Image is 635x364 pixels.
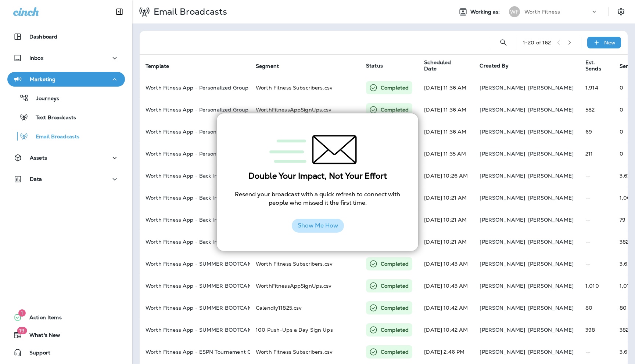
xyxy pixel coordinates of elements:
span: Worth Fitness Subscribers.csv [256,349,333,355]
p: [PERSON_NAME] [528,151,574,157]
p: [PERSON_NAME] [480,173,525,179]
p: [PERSON_NAME] [528,305,574,311]
td: 80 [580,297,614,319]
p: Worth Fitness App - Back In Session [146,217,244,223]
p: Email Broadcasts [151,6,227,17]
p: [PERSON_NAME] [480,129,525,135]
p: [PERSON_NAME] [480,217,525,223]
td: [DATE] 11:35 AM [418,143,474,165]
td: [DATE] 10:42 AM [418,297,474,319]
td: -- [580,341,614,363]
p: Journeys [29,95,59,102]
td: -- [580,253,614,275]
td: 1,010 [580,275,614,297]
p: [PERSON_NAME] [480,85,525,91]
span: Support [22,350,50,358]
p: [PERSON_NAME] [528,239,574,245]
p: [PERSON_NAME] [480,305,525,311]
span: Action Items [22,314,62,323]
p: [PERSON_NAME] [528,217,574,223]
span: Status [366,62,383,69]
td: [DATE] 10:21 AM [418,231,474,253]
p: Worth Fitness App - Personalized Group Training [146,85,244,91]
span: Worth Fitness Subscribers.csv [256,261,333,267]
h3: Double Your Impact, Not Your Effort [232,171,403,181]
p: Worth Fitness App - Personalized Group Training [146,107,244,113]
span: WorthFitnessAppSignUps.csv [256,283,332,289]
span: WorthFitnessAppSignUps.csv [256,106,332,113]
p: Email Broadcasts [28,134,79,141]
p: [PERSON_NAME] [528,195,574,201]
td: -- [580,231,614,253]
p: [PERSON_NAME] [528,327,574,333]
td: -- [580,165,614,187]
td: 69 [580,121,614,143]
td: [DATE] 10:43 AM [418,253,474,275]
td: [DATE] 10:21 AM [418,209,474,231]
p: Worth Fitness App - ESPN Tournament Challenge [146,349,244,355]
p: [PERSON_NAME] [480,239,525,245]
span: Est. Sends [585,59,601,72]
span: Worth Fitness Subscribers.csv [256,84,333,91]
td: [DATE] 10:42 AM [418,319,474,341]
p: Completed [381,348,409,356]
p: Assets [30,155,47,161]
p: Worth Fitness App - Back In Session [146,239,244,245]
span: Created By [480,62,508,69]
p: Marketing [30,76,55,82]
p: [PERSON_NAME] [480,107,525,113]
td: [DATE] 11:36 AM [418,77,474,99]
p: [PERSON_NAME] [528,349,574,355]
td: -- [580,187,614,209]
button: Collapse Sidebar [109,4,130,19]
button: Show Me How [292,219,344,233]
p: Completed [381,260,409,267]
p: Worth Fitness App - Back In Session [146,195,244,201]
p: Worth Fitness [524,9,560,15]
td: [DATE] 2:46 PM [418,341,474,363]
p: Completed [381,304,409,312]
span: Calendly11825.csv [256,305,302,311]
p: Worth Fitness App - SUMMER BOOTCAMP 2.0 [146,283,244,289]
p: Worth Fitness App - Personalized Group Training [146,129,244,135]
p: [PERSON_NAME] [528,173,574,179]
span: 1 [18,309,26,317]
p: [PERSON_NAME] [528,107,574,113]
p: [PERSON_NAME] [528,129,574,135]
p: [PERSON_NAME] [480,195,525,201]
div: WF [509,6,520,17]
span: What's New [22,332,60,341]
span: 19 [17,327,27,334]
button: Search Email Broadcasts [496,35,511,50]
p: New [604,40,616,45]
p: Completed [381,326,409,334]
p: [PERSON_NAME] [480,283,525,289]
p: Worth Fitness App - SUMMER BOOTCAMP 2.0 [146,305,244,311]
td: 211 [580,143,614,165]
p: Worth Fitness App - Back In Session [146,173,244,179]
p: [PERSON_NAME] [480,151,525,157]
p: [PERSON_NAME] [480,327,525,333]
p: [PERSON_NAME] [480,349,525,355]
p: Resend your broadcast with a quick refresh to connect with people who missed it the first time. [232,190,403,207]
span: 100 Push-Ups a Day Sign Ups [256,327,333,333]
td: [DATE] 11:36 AM [418,99,474,121]
p: Completed [381,106,409,113]
p: Dashboard [29,34,57,40]
td: [DATE] 10:43 AM [418,275,474,297]
p: [PERSON_NAME] [480,261,525,267]
p: Worth Fitness App - SUMMER BOOTCAMP 2.0 [146,261,244,267]
td: [DATE] 10:21 AM [418,187,474,209]
p: Worth Fitness App - Personalized Group Training [146,151,244,157]
p: Data [30,176,42,182]
p: [PERSON_NAME] [528,85,574,91]
span: Segment [256,63,279,69]
td: [DATE] 11:36 AM [418,121,474,143]
button: Settings [614,5,628,18]
p: Completed [381,282,409,290]
span: Scheduled Date [424,59,461,72]
p: Text Broadcasts [28,114,76,121]
p: Worth Fitness App - SUMMER BOOTCAMP 2.0 [146,327,244,333]
p: Inbox [29,55,43,61]
td: -- [580,209,614,231]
